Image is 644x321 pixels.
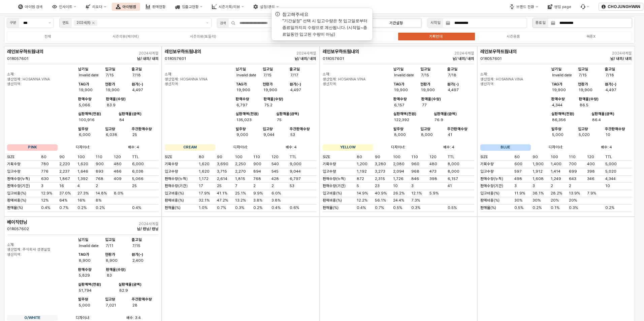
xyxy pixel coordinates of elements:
button: CHOJUNGHWAN [599,3,643,11]
button: 브랜드 전환 [506,3,542,11]
div: 버그 제보 및 기능 개선 요청 [577,3,593,11]
div: 판매현황 [152,5,166,9]
button: 인사이트 [48,3,80,11]
button: 입출고현황 [171,3,206,11]
div: 시작일 [430,20,441,26]
div: info [274,11,281,17]
div: 2024(R) [76,20,91,26]
div: 아이템 검색 [25,5,43,9]
div: 시즌기획/리뷰 [219,5,240,9]
button: 아이템맵 [112,3,140,11]
button: 설정/관리 [249,3,283,11]
div: 복종X [586,34,595,39]
div: 설정/관리 [260,5,275,9]
div: 구분 [10,20,17,26]
button: 아이템 검색 [14,3,47,11]
label: 기획언더 [397,34,475,39]
div: Remove 2024(R) [92,22,95,24]
div: 시즌의류(토들러) [190,34,216,39]
button: 판매현황 [141,3,170,11]
div: 시즌의류(베이비) [112,34,139,39]
div: 검색 [220,20,226,26]
div: 리오더 [92,5,102,9]
button: 리오더 [82,3,110,11]
div: 아이템맵 [123,5,136,9]
div: 시즌용품 [507,34,520,39]
div: 기간설정 [389,21,403,25]
button: 제안 사항 표시 [203,18,211,28]
div: 인사이트 [59,5,72,9]
div: 연도 [62,20,69,26]
label: 전체 [9,34,87,39]
div: 종료일 [536,20,546,26]
div: 입출고현황 [182,5,199,9]
div: 기획언더 [429,34,443,39]
div: 브랜드 전환 [516,5,534,9]
label: 기획의류 [242,34,319,39]
button: 제안 사항 표시 [46,18,54,28]
label: "기간설정" 선택 시 입고수량은 첫 입고일로부터 종료일까지의 수량으로 계산됩니다. (시작일~종료일동안 입고된 수량이 아님) [282,18,367,37]
div: 영업 page [554,5,571,9]
label: 기간설정 [372,20,420,26]
label: 시즌용품 [475,34,552,39]
h4: 참고해주세요 [282,11,309,17]
button: 시즌기획/리뷰 [208,3,248,11]
div: 전체 [44,34,51,39]
button: 영업 page [544,3,575,11]
p: CHOJUNGHWAN [608,4,640,9]
label: 시즌의류(토들러) [164,34,242,39]
label: 시즌의류(베이비) [87,34,164,39]
label: 복종X [552,34,630,39]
